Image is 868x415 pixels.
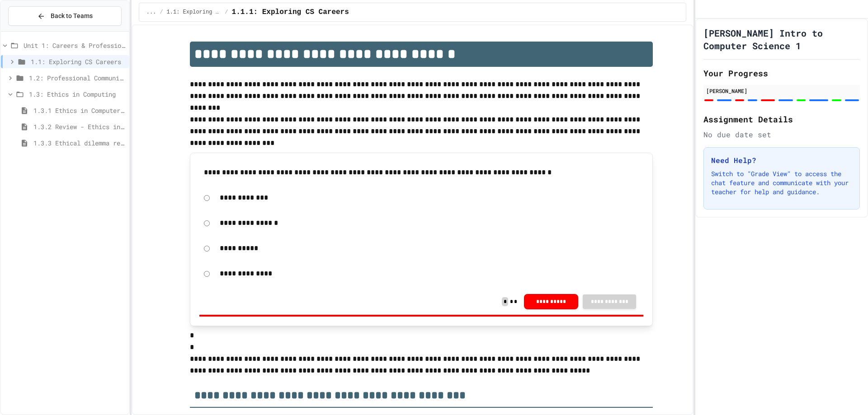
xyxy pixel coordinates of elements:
[703,129,860,140] div: No due date set
[33,138,125,148] span: 1.3.3 Ethical dilemma reflections
[703,27,860,52] h1: [PERSON_NAME] Intro to Computer Science 1
[29,73,125,83] span: 1.2: Professional Communication
[160,9,163,16] span: /
[225,9,228,16] span: /
[33,106,125,115] span: 1.3.1 Ethics in Computer Science
[33,122,125,131] span: 1.3.2 Review - Ethics in Computer Science
[703,67,860,79] h2: Your Progress
[146,9,156,16] span: ...
[31,57,125,66] span: 1.1: Exploring CS Careers
[706,87,857,95] div: [PERSON_NAME]
[24,41,125,50] span: Unit 1: Careers & Professionalism
[8,6,122,26] button: Back to Teams
[711,155,852,166] h3: Need Help?
[167,9,222,16] span: 1.1: Exploring CS Careers
[711,169,852,196] p: Switch to "Grade View" to access the chat feature and communicate with your teacher for help and ...
[51,11,93,21] span: Back to Teams
[29,89,125,99] span: 1.3: Ethics in Computing
[703,113,860,126] h2: Assignment Details
[232,7,349,18] span: 1.1.1: Exploring CS Careers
